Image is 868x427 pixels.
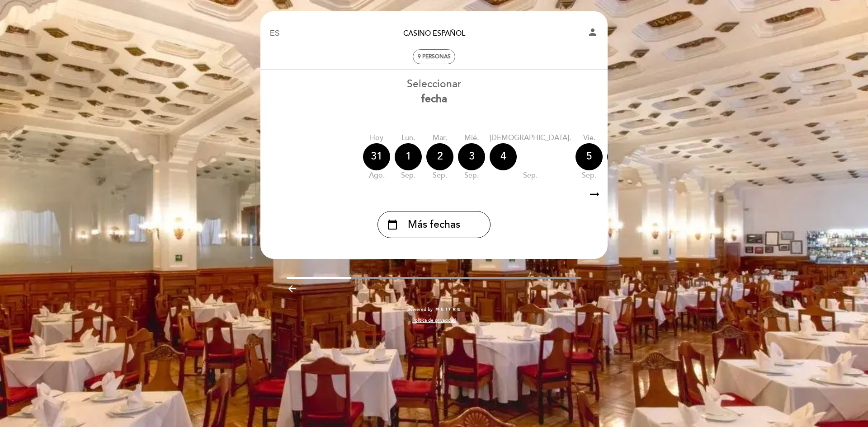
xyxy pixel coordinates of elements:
[47,53,69,59] div: Dominio
[587,27,598,41] button: person
[363,170,390,181] div: ago.
[407,306,433,313] span: powered by
[96,52,104,60] img: tab_keywords_by_traffic_grey.svg
[588,185,601,204] i: arrow_right_alt
[260,77,608,107] div: Seleccionar
[377,28,491,39] a: Casino Español
[395,143,422,170] div: 1
[395,133,422,143] div: lun.
[421,93,447,105] b: fecha
[458,143,485,170] div: 3
[38,52,45,60] img: tab_domain_overview_orange.svg
[490,170,571,181] div: sep.
[25,14,44,22] div: v 4.0.25
[106,53,144,59] div: Palabras clave
[435,307,461,312] img: MEITRE
[490,133,571,143] div: [DEMOGRAPHIC_DATA].
[607,133,634,143] div: sáb.
[408,217,460,232] span: Más fechas
[490,143,517,170] div: 4
[24,23,101,31] div: Dominio: [DOMAIN_NAME]
[576,170,603,181] div: sep.
[363,133,390,143] div: Hoy
[587,27,598,38] i: person
[407,306,461,313] a: powered by
[418,53,451,60] span: 9 personas
[607,170,634,181] div: sep.
[458,170,485,181] div: sep.
[412,317,456,324] a: Política de privacidad
[14,23,22,31] img: website_grey.svg
[607,143,634,170] div: 6
[287,283,297,294] i: arrow_backward
[395,170,422,181] div: sep.
[576,133,603,143] div: vie.
[387,217,398,232] i: calendar_today
[458,133,485,143] div: mié.
[14,14,22,22] img: logo_orange.svg
[426,133,453,143] div: mar.
[576,143,603,170] div: 5
[426,143,453,170] div: 2
[363,143,390,170] div: 31
[426,170,453,181] div: sep.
